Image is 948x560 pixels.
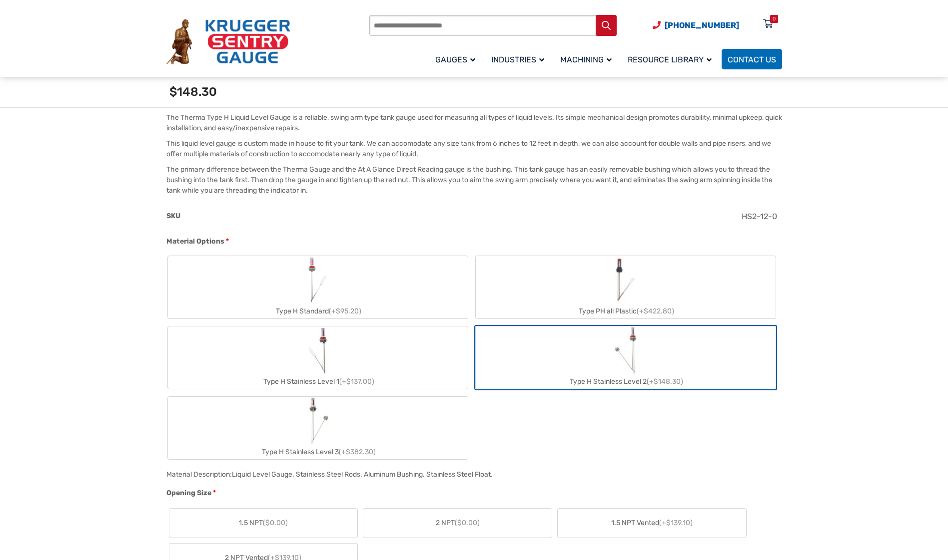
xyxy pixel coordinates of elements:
[232,470,493,479] div: Liquid Level Gauge. Stainless Steel Rods. Aluminum Bushing. Stainless Steel Float.
[742,212,777,221] span: HS2-12-0
[659,519,693,527] span: (+$139.10)
[166,470,232,479] span: Material Description:
[239,518,288,528] span: 1.5 NPT
[166,212,180,220] span: SKU
[476,256,776,318] label: Type PH all Plastic
[213,488,216,498] abbr: required
[560,55,612,64] span: Machining
[436,518,480,528] span: 2 NPT
[628,55,712,64] span: Resource Library
[455,519,480,527] span: ($0.00)
[554,47,622,71] a: Machining
[166,112,782,133] p: The Therma Type H Liquid Level Gauge is a reliable, swing arm type tank gauge used for measuring ...
[611,518,693,528] span: 1.5 NPT Vented
[728,55,776,64] span: Contact Us
[773,15,776,23] div: 0
[166,164,782,196] p: The primary difference between the Therma Gauge and the At A Glance Direct Reading gauge is the b...
[168,397,468,459] label: Type H Stainless Level 3
[168,374,468,389] div: Type H Stainless Level 1
[665,20,739,30] span: [PHONE_NUMBER]
[647,377,683,386] span: (+$148.30)
[637,307,674,315] span: (+$422.80)
[263,519,288,527] span: ($0.00)
[226,236,229,247] abbr: required
[168,326,468,389] label: Type H Stainless Level 1
[169,85,217,99] span: $148.30
[339,377,374,386] span: (+$137.00)
[168,304,468,318] div: Type H Standard
[653,19,739,31] a: Phone Number (920) 434-8860
[429,47,485,71] a: Gauges
[168,256,468,318] label: Type H Standard
[166,489,211,497] span: Opening Size
[166,138,782,159] p: This liquid level gauge is custom made in house to fit your tank. We can accomodate any size tank...
[476,374,776,389] div: Type H Stainless Level 2
[329,307,361,315] span: (+$95.20)
[435,55,475,64] span: Gauges
[339,448,376,456] span: (+$382.30)
[622,47,722,71] a: Resource Library
[476,326,776,389] label: Type H Stainless Level 2
[722,49,782,69] a: Contact Us
[166,19,290,65] img: Krueger Sentry Gauge
[485,47,554,71] a: Industries
[491,55,544,64] span: Industries
[476,304,776,318] div: Type PH all Plastic
[166,237,224,246] span: Material Options
[168,445,468,459] div: Type H Stainless Level 3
